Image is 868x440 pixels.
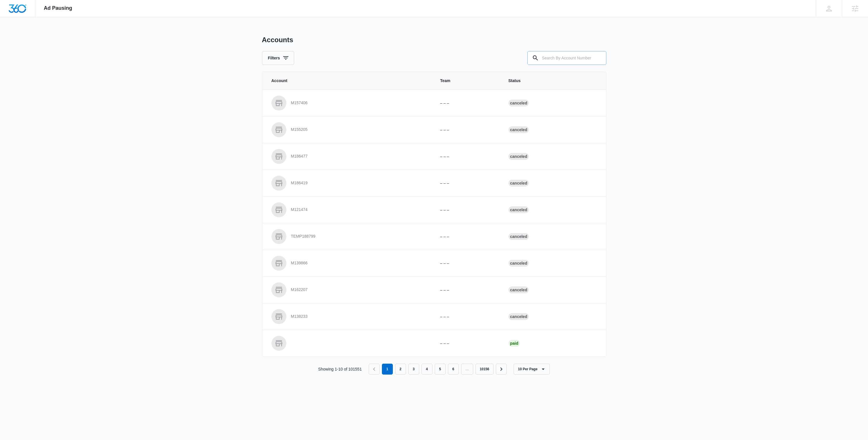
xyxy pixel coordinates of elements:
p: M155205 [291,127,308,133]
p: M162207 [291,287,308,293]
div: Canceled [508,153,529,160]
div: Canceled [508,180,529,187]
p: M157406 [291,100,308,106]
a: M139866 [271,256,426,271]
em: 1 [382,364,393,375]
h1: Accounts [262,36,293,44]
button: 10 Per Page [514,364,550,375]
a: Next Page [496,364,507,375]
a: Page 4 [422,364,432,375]
a: M138233 [271,309,426,324]
span: Team [440,78,495,84]
a: Page 5 [435,364,446,375]
p: M186477 [291,154,308,159]
a: Page 6 [448,364,459,375]
div: Paid [508,340,520,347]
a: M157406 [271,96,426,111]
p: – – – [440,234,495,240]
div: Canceled [508,206,529,213]
div: Canceled [508,260,529,267]
span: Account [271,78,426,84]
p: – – – [440,180,495,186]
p: M139866 [291,260,308,266]
p: – – – [440,100,495,106]
span: Ad Pausing [44,5,72,11]
a: M186419 [271,176,426,191]
p: TEMP188799 [291,234,316,239]
p: M121474 [291,207,308,213]
p: M138233 [291,314,308,319]
a: Page 10156 [475,364,494,375]
p: Showing 1-10 of 101551 [318,366,362,372]
div: Canceled [508,100,529,106]
input: Search By Account Number [527,51,606,65]
div: Canceled [508,126,529,133]
div: Canceled [508,313,529,320]
p: – – – [440,314,495,320]
nav: Pagination [369,364,507,375]
p: – – – [440,154,495,160]
a: Page 3 [408,364,419,375]
p: – – – [440,260,495,266]
a: M162207 [271,282,426,297]
p: – – – [440,340,495,346]
a: TEMP188799 [271,229,426,244]
div: Canceled [508,286,529,293]
a: M186477 [271,149,426,164]
span: Status [508,78,597,84]
div: Canceled [508,233,529,240]
p: – – – [440,127,495,133]
button: Filters [262,51,294,65]
a: M155205 [271,122,426,137]
a: M121474 [271,202,426,217]
a: Page 2 [395,364,406,375]
p: M186419 [291,180,308,186]
p: – – – [440,287,495,293]
p: – – – [440,207,495,213]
